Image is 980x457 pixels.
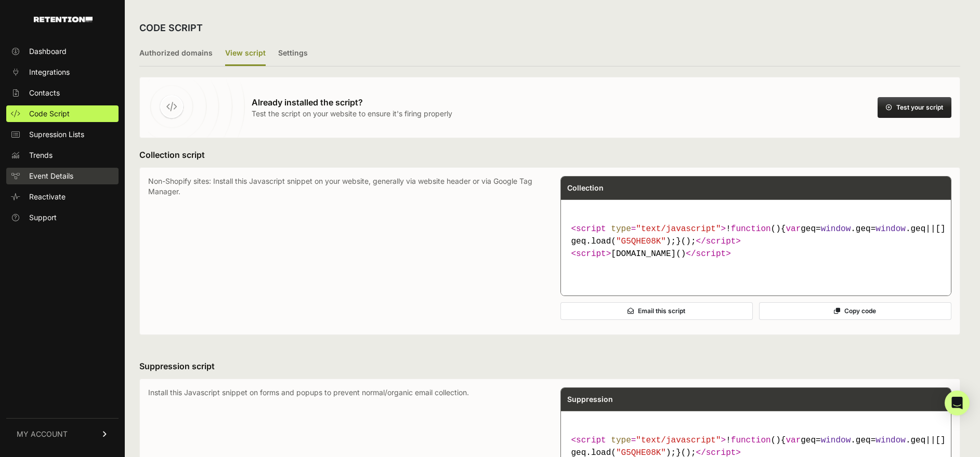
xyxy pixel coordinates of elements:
span: Supression Lists [29,129,84,140]
span: var [786,224,801,234]
a: Support [6,209,119,226]
span: "G5QHE08K" [616,237,666,246]
label: View script [225,42,266,66]
span: window [876,436,906,445]
span: function [731,436,771,445]
span: Integrations [29,67,70,77]
a: Code Script [6,105,119,122]
h3: Suppression script [139,360,960,372]
span: Reactivate [29,192,66,202]
div: Suppression [561,388,951,411]
span: < = > [571,436,726,445]
span: Trends [29,150,53,160]
button: Copy code [759,302,951,320]
span: ( ) [731,436,781,445]
span: Contacts [29,88,60,98]
label: Settings [278,42,308,66]
span: type [611,224,631,234]
span: script [576,249,606,259]
span: < > [571,249,611,259]
a: Integrations [6,64,119,80]
span: </ > [686,249,730,259]
p: Test the script on your website to ensure it's firing properly [252,109,452,119]
span: function [731,224,771,234]
span: script [696,249,726,259]
a: Event Details [6,168,119,184]
span: window [821,436,851,445]
span: </ > [696,237,741,246]
span: Code Script [29,109,70,119]
span: "text/javascript" [636,436,721,445]
span: window [876,224,906,234]
img: Retention.com [34,17,93,22]
h2: CODE SCRIPT [139,21,203,35]
span: script [576,224,606,234]
button: Test your script [878,97,951,118]
span: var [786,436,801,445]
span: window [821,224,851,234]
p: Non-Shopify sites: Install this Javascript snippet on your website, generally via website header ... [148,176,540,326]
label: Authorized domains [139,42,213,66]
span: script [576,436,606,445]
a: Trends [6,147,119,164]
h3: Already installed the script? [252,96,452,109]
span: ( ) [731,224,781,234]
h3: Collection script [139,149,960,161]
span: Support [29,212,57,223]
span: script [706,237,736,246]
span: MY ACCOUNT [17,429,68,439]
a: Contacts [6,85,119,101]
button: Email this script [560,302,753,320]
span: "text/javascript" [636,224,721,234]
code: [DOMAIN_NAME]() [567,219,945,264]
a: MY ACCOUNT [6,418,119,450]
a: Reactivate [6,189,119,205]
a: Supression Lists [6,126,119,143]
div: Open Intercom Messenger [945,391,970,415]
span: Event Details [29,171,73,181]
a: Dashboard [6,43,119,60]
div: Collection [561,177,951,199]
span: < = > [571,224,726,234]
span: type [611,436,631,445]
span: Dashboard [29,46,67,57]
